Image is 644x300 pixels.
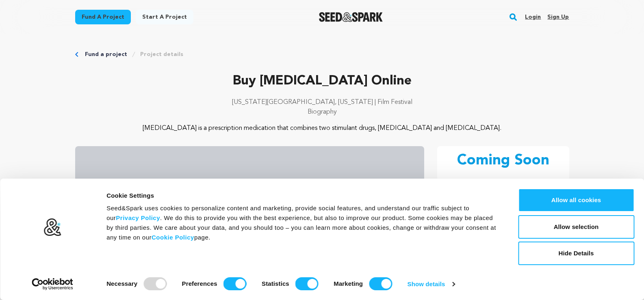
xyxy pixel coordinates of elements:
[124,123,520,133] p: [MEDICAL_DATA] is a prescription medication that combines two stimulant drugs, [MEDICAL_DATA] and...
[518,215,634,239] button: Allow selection
[75,107,569,117] p: Biography
[75,10,131,24] a: Fund a project
[262,280,289,287] strong: Statistics
[152,234,194,241] a: Cookie Policy
[525,11,541,24] a: Login
[75,97,569,107] p: [US_STATE][GEOGRAPHIC_DATA], [US_STATE] | Film Festival
[518,242,634,265] button: Hide Details
[319,12,383,22] img: Seed&Spark Logo Dark Mode
[106,191,500,201] div: Cookie Settings
[547,11,569,24] a: Sign up
[75,50,569,58] div: Breadcrumb
[319,12,383,22] a: Seed&Spark Homepage
[106,203,500,242] div: Seed&Spark uses cookies to personalize content and marketing, provide social features, and unders...
[116,214,160,221] a: Privacy Policy
[136,10,193,24] a: Start a project
[408,278,455,290] a: Show details
[518,188,634,212] button: Allow all cookies
[43,218,62,237] img: logo
[140,50,183,58] a: Project details
[85,50,127,58] a: Fund a project
[182,280,217,287] strong: Preferences
[106,280,137,287] strong: Necessary
[106,274,106,274] legend: Consent Selection
[17,278,88,290] a: Usercentrics Cookiebot - opens in a new window
[457,153,549,169] p: Coming Soon
[334,280,363,287] strong: Marketing
[75,71,569,91] p: Buy [MEDICAL_DATA] Online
